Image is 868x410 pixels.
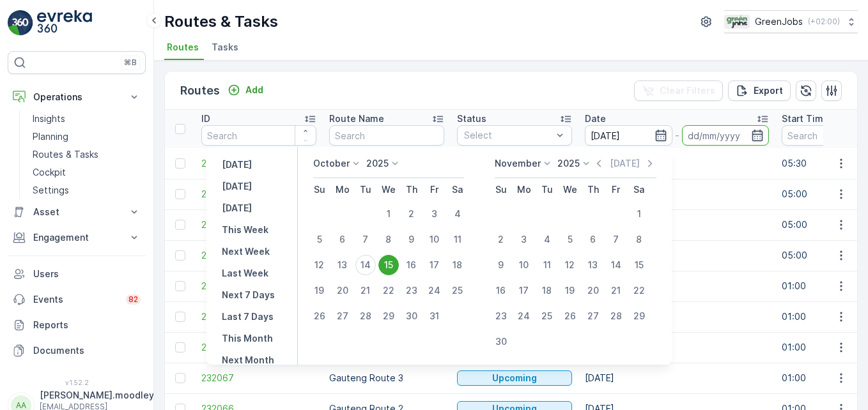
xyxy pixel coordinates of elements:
[175,281,185,291] div: Toggle Row Selected
[217,201,257,216] button: Tomorrow
[495,157,541,170] p: November
[332,280,353,301] div: 20
[557,157,580,170] p: 2025
[201,188,316,201] a: 232152
[329,372,444,384] p: Gauteng Route 3
[585,112,606,125] p: Date
[491,255,511,275] div: 9
[578,301,775,332] td: [DATE]
[222,202,252,215] p: [DATE]
[201,310,316,323] span: 232069
[578,148,775,179] td: [DATE]
[559,178,582,201] th: Wednesday
[8,338,146,363] a: Documents
[128,294,138,305] p: 82
[585,125,672,146] input: dd/mm/yyyy
[309,280,330,301] div: 19
[217,157,257,172] button: Yesterday
[606,306,626,326] div: 28
[217,353,279,368] button: Next Month
[447,255,468,275] div: 18
[201,280,316,292] a: 232070
[605,178,628,201] th: Friday
[578,209,775,240] td: [DATE]
[560,229,580,250] div: 5
[537,229,557,250] div: 4
[400,178,423,201] th: Thursday
[724,15,750,29] img: Green_Jobs_Logo.png
[222,354,274,367] p: Next Month
[682,125,770,146] input: dd/mm/yyyy
[378,306,399,326] div: 29
[222,245,270,258] p: Next Week
[33,184,69,197] p: Settings
[490,178,513,201] th: Sunday
[514,255,534,275] div: 10
[424,255,445,275] div: 17
[27,181,146,199] a: Settings
[33,319,141,331] p: Reports
[366,157,389,170] p: 2025
[222,180,252,193] p: [DATE]
[578,240,775,271] td: [DATE]
[629,280,649,301] div: 22
[217,309,279,324] button: Last 7 Days
[401,204,422,224] div: 2
[401,255,422,275] div: 16
[537,280,557,301] div: 18
[378,204,399,224] div: 1
[401,280,422,301] div: 23
[329,125,444,146] input: Search
[354,178,377,201] th: Tuesday
[491,280,511,301] div: 16
[610,157,640,170] p: [DATE]
[578,271,775,301] td: [DATE]
[313,157,350,170] p: October
[492,372,537,384] p: Upcoming
[536,178,559,201] th: Tuesday
[628,178,651,201] th: Saturday
[8,379,146,386] span: v 1.52.2
[560,306,580,326] div: 26
[164,11,278,32] p: Routes & Tasks
[447,204,468,224] div: 4
[8,287,146,312] a: Events82
[634,80,723,101] button: Clear Filters
[583,306,603,326] div: 27
[33,231,120,244] p: Engagement
[424,229,445,250] div: 10
[728,80,791,101] button: Export
[33,130,68,143] p: Planning
[217,266,274,281] button: Last Week
[332,306,353,326] div: 27
[222,82,268,98] button: Add
[355,306,376,326] div: 28
[217,331,278,346] button: This Month
[175,250,185,261] div: Toggle Row Selected
[378,280,399,301] div: 22
[424,306,445,326] div: 31
[629,229,649,250] div: 8
[175,312,185,322] div: Toggle Row Selected
[8,261,146,287] a: Users
[33,91,120,103] p: Operations
[175,342,185,353] div: Toggle Row Selected
[782,112,829,125] p: Start Time
[309,306,330,326] div: 26
[8,10,33,36] img: logo
[660,84,715,97] p: Clear Filters
[217,244,275,259] button: Next Week
[629,255,649,275] div: 15
[27,146,146,163] a: Routes & Tasks
[201,157,316,170] a: 232175
[578,332,775,363] td: [DATE]
[217,179,257,194] button: Today
[491,331,511,352] div: 30
[201,218,316,231] span: 232151
[514,306,534,326] div: 24
[309,229,330,250] div: 5
[355,280,376,301] div: 21
[583,255,603,275] div: 13
[377,178,400,201] th: Wednesday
